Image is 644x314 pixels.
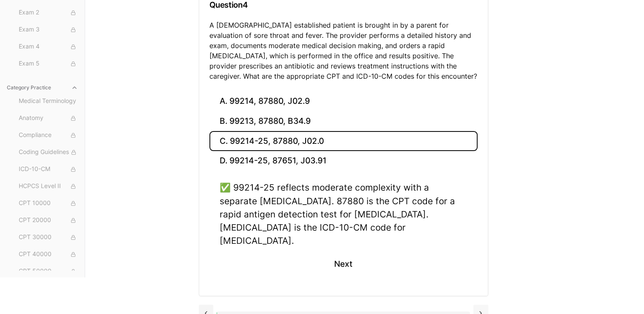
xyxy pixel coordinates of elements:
[19,199,78,208] span: CPT 10000
[15,128,81,142] button: Compliance
[15,40,81,54] button: Exam 4
[209,151,478,171] button: D. 99214-25, 87651, J03.91
[209,91,478,111] button: A. 99214, 87880, J02.9
[15,146,81,159] button: Coding Guidelines
[15,23,81,37] button: Exam 3
[19,114,78,123] span: Anatomy
[15,6,81,20] button: Exam 2
[19,8,78,17] span: Exam 2
[15,248,81,261] button: CPT 40000
[19,42,78,51] span: Exam 4
[15,57,81,71] button: Exam 5
[15,214,81,227] button: CPT 20000
[209,111,478,131] button: B. 99213, 87880, B34.9
[3,81,81,94] button: Category Practice
[324,252,363,275] button: Next
[19,250,78,259] span: CPT 40000
[15,163,81,176] button: ICD-10-CM
[19,182,78,191] span: HCPCS Level II
[220,181,467,247] div: ✅ 99214-25 reflects moderate complexity with a separate [MEDICAL_DATA]. 87880 is the CPT code for...
[209,20,478,81] p: A [DEMOGRAPHIC_DATA] established patient is brought in by a parent for evaluation of sore throat ...
[19,131,78,140] span: Compliance
[19,165,78,174] span: ICD-10-CM
[15,231,81,244] button: CPT 30000
[15,265,81,278] button: CPT 50000
[19,59,78,69] span: Exam 5
[15,180,81,193] button: HCPCS Level II
[19,267,78,276] span: CPT 50000
[15,111,81,125] button: Anatomy
[19,97,78,106] span: Medical Terminology
[19,216,78,225] span: CPT 20000
[15,197,81,210] button: CPT 10000
[19,233,78,242] span: CPT 30000
[209,131,478,151] button: C. 99214-25, 87880, J02.0
[19,25,78,34] span: Exam 3
[15,94,81,108] button: Medical Terminology
[19,148,78,157] span: Coding Guidelines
